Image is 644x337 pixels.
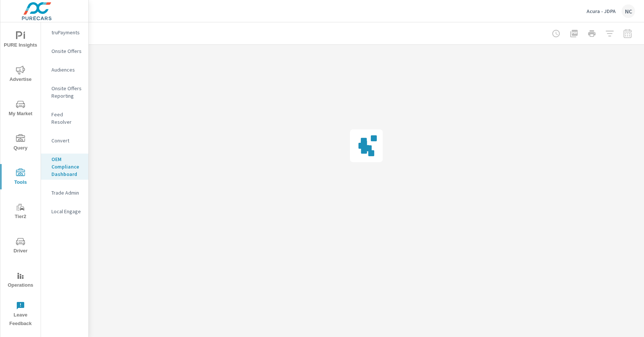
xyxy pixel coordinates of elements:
div: truPayments [41,27,88,38]
span: Query [3,134,38,152]
p: Trade Admin [51,189,82,196]
span: Tier2 [3,203,38,221]
div: Local Engage [41,206,88,217]
div: Feed Resolver [41,109,88,127]
div: Trade Admin [41,187,88,198]
span: Operations [3,271,38,290]
span: Leave Feedback [3,301,38,328]
span: Driver [3,237,38,255]
p: Local Engage [51,208,82,215]
p: Acura - JDPA [587,8,616,15]
p: Convert [51,137,82,144]
div: Convert [41,135,88,146]
div: Onsite Offers [41,45,88,57]
span: My Market [3,100,38,118]
p: Feed Resolver [51,111,82,126]
span: Advertise [3,66,38,84]
p: OEM Compliance Dashboard [51,155,82,178]
div: NC [622,4,635,18]
p: Onsite Offers [51,47,82,55]
div: nav menu [0,22,41,331]
p: truPayments [51,29,82,36]
p: Audiences [51,66,82,73]
span: PURE Insights [3,31,38,50]
div: Audiences [41,64,88,75]
span: Tools [3,168,38,187]
p: Onsite Offers Reporting [51,85,82,100]
div: OEM Compliance Dashboard [41,154,88,180]
div: Onsite Offers Reporting [41,83,88,101]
